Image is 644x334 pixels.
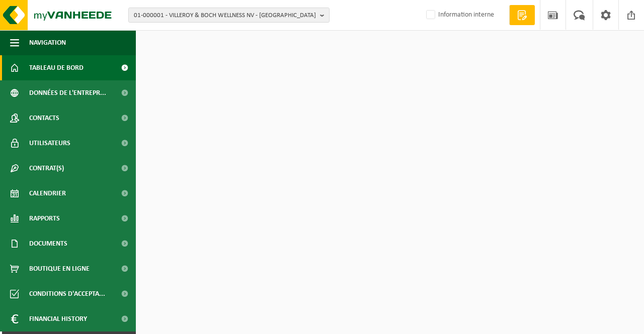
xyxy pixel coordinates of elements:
span: Rapports [29,206,60,231]
span: Contacts [29,105,59,131]
span: Calendrier [29,181,66,206]
button: 01-000001 - VILLEROY & BOCH WELLNESS NV - [GEOGRAPHIC_DATA] [128,8,330,23]
span: Financial History [29,306,87,331]
span: Données de l'entrepr... [29,80,106,105]
label: Information interne [424,8,494,23]
span: Boutique en ligne [29,256,90,281]
span: Utilisateurs [29,131,70,156]
span: Tableau de bord [29,55,84,80]
span: Contrat(s) [29,156,64,181]
span: Navigation [29,30,66,55]
span: Documents [29,231,67,256]
span: Conditions d'accepta... [29,281,105,306]
span: 01-000001 - VILLEROY & BOCH WELLNESS NV - [GEOGRAPHIC_DATA] [134,8,316,23]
